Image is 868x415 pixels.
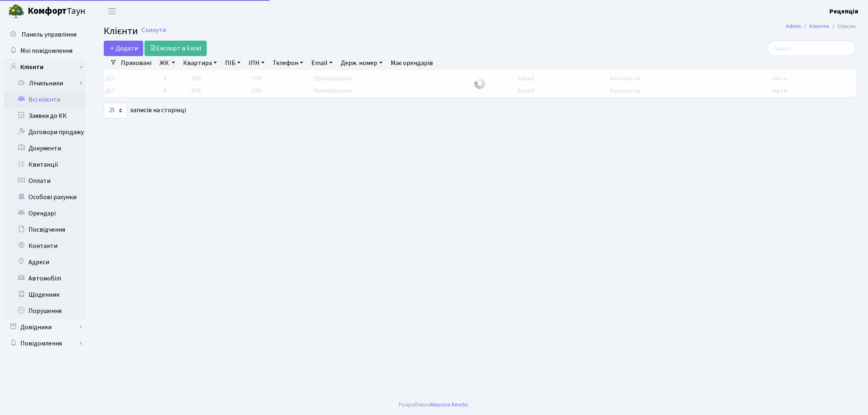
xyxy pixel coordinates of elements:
[102,4,122,18] button: Переключити навігацію
[4,270,85,287] a: Автомобілі
[829,7,858,16] b: Рецепція
[4,303,85,319] a: Порушення
[4,319,85,335] a: Довідники
[829,7,858,16] a: Рецепція
[4,26,85,43] a: Панель управління
[4,124,85,140] a: Договори продажу
[8,3,24,20] img: logo.png
[431,400,468,409] a: Massive Kinetic
[829,22,856,31] li: Список
[774,18,868,35] nav: breadcrumb
[28,4,67,17] b: Комфорт
[767,41,856,56] input: Пошук...
[9,75,85,91] a: Лічильники
[142,26,166,34] a: Скинути
[4,43,85,59] a: Мої повідомлення
[118,56,155,70] a: Приховані
[22,30,77,39] span: Панель управління
[4,91,85,108] a: Всі клієнти
[337,56,385,70] a: Держ. номер
[4,140,85,156] a: Документи
[245,56,268,70] a: ІПН
[104,24,138,38] span: Клієнти
[222,56,244,70] a: ПІБ
[4,205,85,222] a: Орендарі
[473,77,486,90] img: Обробка...
[4,254,85,270] a: Адреси
[387,56,436,70] a: Має орендарів
[4,335,85,352] a: Повідомлення
[20,46,72,55] span: Мої повідомлення
[308,56,336,70] a: Email
[399,400,470,409] div: Розроблено .
[269,56,306,70] a: Телефон
[28,4,85,18] span: Таун
[4,108,85,124] a: Заявки до КК
[4,156,85,173] a: Квитанції
[109,44,138,53] span: Додати
[4,189,85,205] a: Особові рахунки
[809,22,829,30] a: Клієнти
[156,56,178,70] a: ЖК
[104,41,143,56] a: Додати
[104,103,127,118] select: записів на сторінці
[104,103,186,118] label: записів на сторінці
[144,41,207,56] a: Експорт в Excel
[786,22,801,30] a: Admin
[4,222,85,238] a: Посвідчення
[4,173,85,189] a: Оплати
[180,56,220,70] a: Квартира
[4,238,85,254] a: Контакти
[4,59,85,75] a: Клієнти
[4,287,85,303] a: Щоденник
